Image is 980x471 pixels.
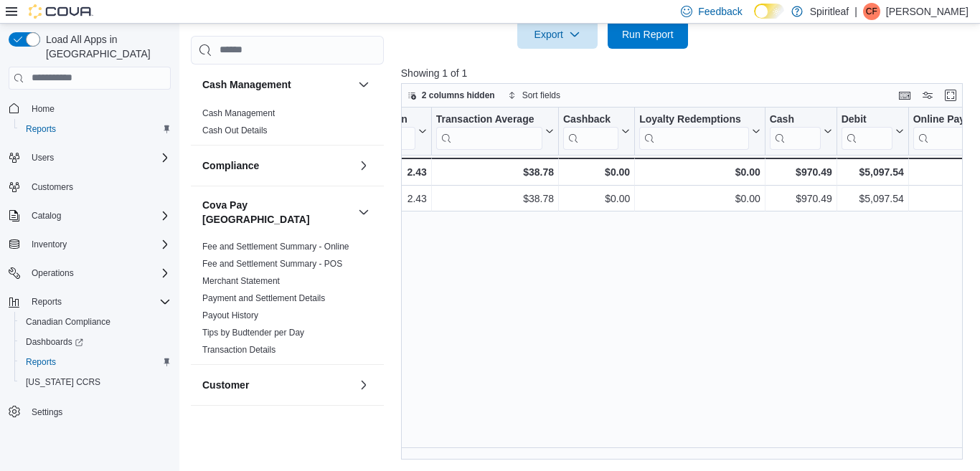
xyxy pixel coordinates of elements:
a: [US_STATE] CCRS [20,374,106,391]
span: Reports [32,296,62,308]
div: $5,097.54 [842,163,904,181]
div: $38.78 [436,190,554,207]
span: CF [866,3,877,20]
span: Settings [32,406,62,418]
span: Run Report [622,27,674,42]
p: Showing 1 of 1 [401,66,969,80]
a: Home [26,100,60,118]
span: Settings [26,402,171,420]
a: Payment and Settlement Details [202,293,325,303]
span: Washington CCRS [20,374,171,391]
div: 2.43 [312,190,426,207]
button: Inventory [3,234,176,254]
div: Loyalty Redemptions [639,113,749,126]
div: Qty Per Transaction [312,113,415,126]
button: Users [3,148,176,168]
button: Keyboard shortcuts [896,87,913,104]
span: Reports [20,120,171,138]
button: Discounts & Promotions [355,417,372,434]
button: Sort fields [502,87,566,104]
span: Payout History [202,310,258,321]
div: $0.00 [563,163,630,181]
button: Run Report [608,20,688,49]
span: Transaction Details [202,344,275,356]
div: Transaction Average [436,113,542,126]
nav: Complex example [9,92,171,460]
button: Compliance [202,158,352,173]
a: Transaction Details [202,345,275,355]
div: Loyalty Redemptions [639,113,749,149]
button: Export [517,20,598,49]
span: 2 columns hidden [422,90,495,101]
button: Loyalty Redemptions [639,113,760,149]
span: Reports [26,123,56,135]
span: Dashboards [20,333,171,351]
button: Cash Management [355,76,372,93]
span: Reports [26,356,56,368]
button: Reports [26,293,67,310]
div: Qty Per Transaction [312,113,415,149]
span: Users [26,149,171,166]
button: Compliance [355,157,372,174]
button: [US_STATE] CCRS [14,372,176,392]
a: Canadian Compliance [20,313,116,330]
div: Cash [770,113,821,149]
p: [PERSON_NAME] [886,3,969,20]
span: Sort fields [522,90,560,101]
div: $0.00 [639,163,760,181]
a: Fee and Settlement Summary - POS [202,259,342,269]
span: Customers [32,181,73,193]
p: Spiritleaf [810,3,849,20]
div: Cash [770,113,821,126]
span: Inventory [32,239,67,250]
button: Enter fullscreen [942,87,959,104]
div: Cash Management [191,105,384,145]
span: Feedback [698,4,742,19]
a: Merchant Statement [202,276,280,286]
button: Customer [355,376,372,394]
button: Inventory [26,236,72,253]
div: $970.49 [770,190,832,207]
span: Operations [26,265,171,282]
h3: Cash Management [202,77,291,92]
span: Canadian Compliance [26,316,110,328]
span: [US_STATE] CCRS [26,376,100,388]
span: Load All Apps in [GEOGRAPHIC_DATA] [40,32,171,61]
span: Home [32,103,55,115]
div: $970.49 [770,163,832,181]
button: Customers [3,176,176,197]
button: Display options [919,87,936,104]
div: Transaction Average [436,113,542,149]
button: Catalog [3,206,176,226]
button: Cova Pay [GEOGRAPHIC_DATA] [202,198,352,227]
span: Tips by Budtender per Day [202,327,304,338]
button: Operations [3,263,176,283]
h3: Customer [202,378,249,392]
button: Catalog [26,207,67,224]
div: Debit [842,113,892,149]
button: Debit [842,113,904,149]
span: Payment and Settlement Details [202,292,325,304]
a: Tips by Budtender per Day [202,328,304,338]
a: Settings [26,404,68,421]
div: $0.00 [639,190,760,207]
span: Reports [20,353,171,371]
button: Reports [3,292,176,312]
button: Transaction Average [436,113,554,149]
div: Cashback [563,113,618,149]
button: Customer [202,378,352,392]
span: Catalog [26,207,171,224]
span: Operations [32,267,74,279]
a: Payout History [202,310,258,320]
img: Cova [29,4,93,19]
span: Inventory [26,236,171,253]
div: Chelsea F [863,3,880,20]
button: Cash [770,113,832,149]
span: Users [32,152,54,163]
button: Settings [3,401,176,422]
span: Home [26,100,171,118]
span: Customers [26,178,171,196]
span: Cash Management [202,108,275,119]
p: | [854,3,857,20]
div: Cova Pay [GEOGRAPHIC_DATA] [191,238,384,364]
